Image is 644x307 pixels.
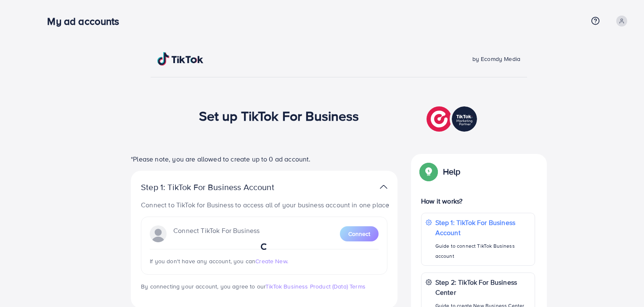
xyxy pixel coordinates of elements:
h3: My ad accounts [47,15,126,27]
img: TikTok partner [380,181,387,193]
img: Popup guide [421,164,436,179]
p: Step 1: TikTok For Business Account [141,182,301,192]
p: Step 2: TikTok For Business Center [435,277,530,297]
p: *Please note, you are allowed to create up to 0 ad account. [131,154,398,164]
span: by Ecomdy Media [472,55,520,63]
p: How it works? [421,196,535,206]
p: Guide to connect TikTok Business account [435,241,530,261]
p: Help [443,167,461,177]
p: Step 1: TikTok For Business Account [435,217,530,238]
img: TikTok partner [427,104,479,134]
img: TikTok [157,52,204,66]
h1: Set up TikTok For Business [199,108,359,124]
